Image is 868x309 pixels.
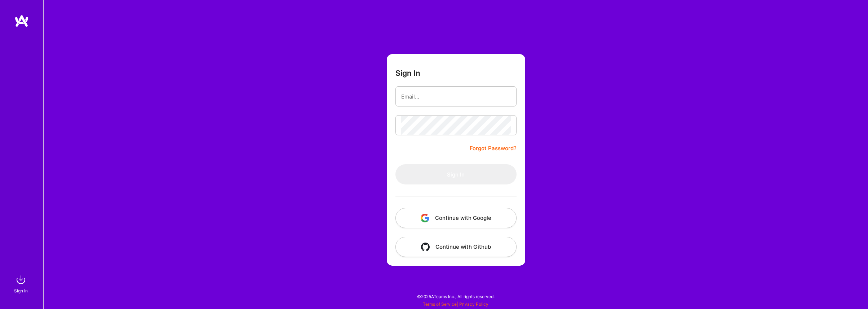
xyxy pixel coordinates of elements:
[14,287,28,295] div: Sign In
[395,237,517,257] button: Continue with Github
[15,273,28,295] a: sign inSign In
[421,243,430,251] img: icon
[43,287,868,305] div: © 2025 ATeams Inc., All rights reserved.
[401,87,511,106] input: Email...
[395,69,420,78] h3: Sign In
[395,164,517,184] button: Sign In
[395,208,517,228] button: Continue with Google
[421,214,429,222] img: icon
[470,144,517,153] a: Forgot Password?
[459,301,488,307] a: Privacy Policy
[423,301,488,307] span: |
[423,301,457,307] a: Terms of Service
[14,14,29,27] img: logo
[14,273,28,287] img: sign in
